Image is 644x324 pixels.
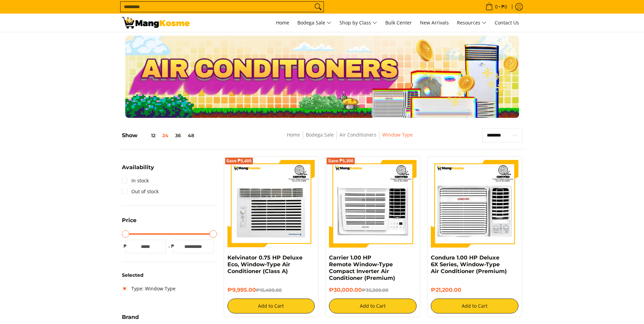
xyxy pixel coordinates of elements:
span: New Arrivals [420,19,449,26]
span: Contact Us [495,19,519,26]
a: Air Conditioners [339,131,376,138]
span: Save ₱5,300 [328,159,353,163]
span: 0 [494,4,499,9]
a: Shop by Class [336,14,381,32]
del: ₱35,300.00 [362,287,388,293]
h6: Selected [122,272,217,278]
a: Kelvinator 0.75 HP Deluxe Eco, Window-Type Air Conditioner (Class A) [227,254,302,274]
nav: Main Menu [197,14,522,32]
span: Bodega Sale [297,19,331,27]
summary: Open [122,165,154,175]
a: Bulk Center [382,14,415,32]
a: Condura 1.00 HP Deluxe 6X Series, Window-Type Air Conditioner (Premium) [431,254,507,274]
span: Save ₱5,405 [226,159,252,163]
a: Resources [454,14,490,32]
span: ₱ [169,243,176,250]
a: Home [287,131,300,138]
button: Add to Cart [227,299,315,313]
button: 48 [184,133,198,138]
span: Bulk Center [385,19,412,26]
h6: ₱30,000.00 [329,287,417,293]
a: In stock [122,175,149,186]
span: ₱0 [500,4,508,9]
a: Type: Window Type [122,283,176,294]
a: New Arrivals [417,14,452,32]
button: 24 [159,133,172,138]
span: ₱ [122,243,129,250]
a: Contact Us [491,14,522,32]
img: Condura 1.00 HP Deluxe 6X Series, Window-Type Air Conditioner (Premium) [431,160,518,248]
h6: ₱21,200.00 [431,287,518,293]
nav: Breadcrumbs [240,131,459,146]
a: Home [273,14,293,32]
span: • [483,3,509,11]
a: Out of stock [122,186,159,197]
button: Search [313,2,324,12]
h6: ₱9,995.00 [227,287,315,293]
img: Bodega Sale Aircon l Mang Kosme: Home Appliances Warehouse Sale Window Type [122,17,190,29]
span: Availability [122,165,154,170]
span: Home [276,19,289,26]
button: 36 [172,133,184,138]
a: Bodega Sale [306,131,334,138]
span: Brand [122,314,139,320]
button: Add to Cart [431,299,518,313]
button: 12 [137,133,159,138]
summary: Open [122,218,136,228]
a: Bodega Sale [294,14,335,32]
span: Resources [457,19,486,27]
img: Kelvinator 0.75 HP Deluxe Eco, Window-Type Air Conditioner (Class A) [227,160,315,248]
h5: Show [122,132,198,139]
span: Window Type [382,131,413,139]
span: Shop by Class [339,19,377,27]
a: Carrier 1.00 HP Remote Window-Type Compact Inverter Air Conditioner (Premium) [329,254,395,281]
button: Add to Cart [329,299,417,313]
span: Price [122,218,136,223]
img: Carrier 1.00 HP Remote Window-Type Compact Inverter Air Conditioner (Premium) [329,160,417,248]
del: ₱15,400.00 [256,287,282,293]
